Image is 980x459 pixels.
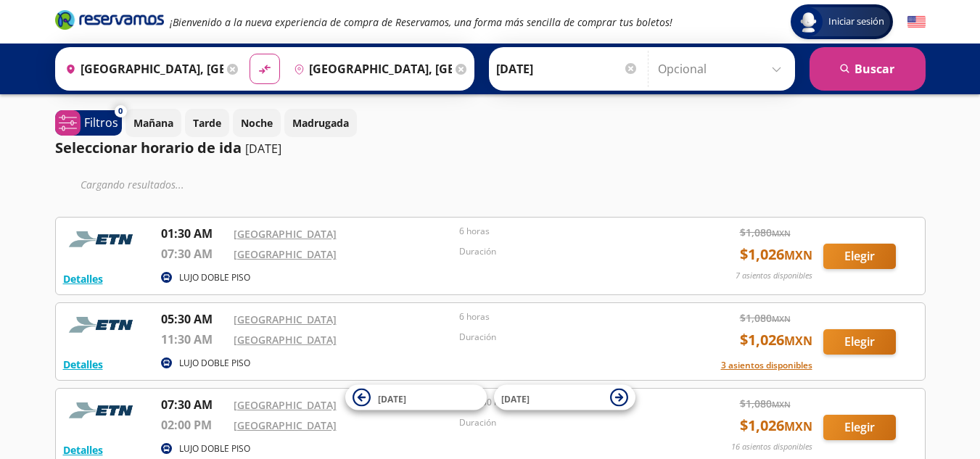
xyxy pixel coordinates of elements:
button: Madrugada [284,109,357,137]
p: Noche [241,115,273,131]
a: Brand Logo [55,9,164,35]
p: Seleccionar horario de ida [55,137,242,159]
input: Opcional [658,51,788,87]
small: MXN [772,228,791,239]
p: 6 horas [459,225,678,238]
a: [GEOGRAPHIC_DATA] [234,418,337,432]
p: 6 horas [459,310,678,323]
button: Detalles [63,271,103,286]
p: LUJO DOBLE PISO [179,271,250,284]
p: LUJO DOBLE PISO [179,442,250,455]
p: 02:00 PM [161,416,226,434]
small: MXN [772,399,791,410]
i: Brand Logo [55,9,164,30]
a: [GEOGRAPHIC_DATA] [234,398,337,412]
span: $ 1,080 [740,396,791,411]
button: [DATE] [494,385,635,410]
button: 3 asientos disponibles [721,359,812,372]
input: Buscar Destino [288,51,452,87]
small: MXN [784,418,812,434]
p: 07:30 AM [161,396,226,413]
button: Noche [233,109,281,137]
span: 0 [118,105,123,117]
input: Elegir Fecha [496,51,638,87]
button: Detalles [63,442,103,458]
a: [GEOGRAPHIC_DATA] [234,313,337,326]
span: $ 1,026 [740,329,812,351]
img: RESERVAMOS [63,396,143,425]
p: Madrugada [292,115,349,131]
span: [DATE] [378,392,406,405]
button: Elegir [823,415,896,440]
button: Mañana [125,109,181,137]
p: 7 asientos disponibles [736,270,812,282]
span: $ 1,026 [740,415,812,437]
span: $ 1,080 [740,225,791,240]
small: MXN [772,313,791,324]
p: [DATE] [245,140,281,157]
span: [DATE] [501,392,530,405]
p: Duración [459,331,678,344]
p: Duración [459,416,678,429]
button: Elegir [823,329,896,355]
span: Iniciar sesión [823,15,890,29]
span: $ 1,080 [740,310,791,326]
button: Elegir [823,244,896,269]
a: [GEOGRAPHIC_DATA] [234,227,337,241]
p: 01:30 AM [161,225,226,242]
a: [GEOGRAPHIC_DATA] [234,247,337,261]
img: RESERVAMOS [63,225,143,254]
p: 07:30 AM [161,245,226,262]
p: LUJO DOBLE PISO [179,357,250,370]
a: [GEOGRAPHIC_DATA] [234,333,337,347]
button: 0Filtros [55,110,122,136]
p: Mañana [133,115,173,131]
p: 11:30 AM [161,331,226,348]
span: $ 1,026 [740,244,812,265]
img: RESERVAMOS [63,310,143,339]
p: Duración [459,245,678,258]
small: MXN [784,247,812,263]
button: English [907,13,926,31]
button: Detalles [63,357,103,372]
p: Filtros [84,114,118,131]
p: Tarde [193,115,221,131]
button: [DATE] [345,385,487,410]
button: Tarde [185,109,229,137]
button: Buscar [810,47,926,91]
input: Buscar Origen [59,51,223,87]
p: 05:30 AM [161,310,226,328]
small: MXN [784,333,812,349]
em: ¡Bienvenido a la nueva experiencia de compra de Reservamos, una forma más sencilla de comprar tus... [170,15,672,29]
p: 16 asientos disponibles [731,441,812,453]
em: Cargando resultados ... [81,178,184,191]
